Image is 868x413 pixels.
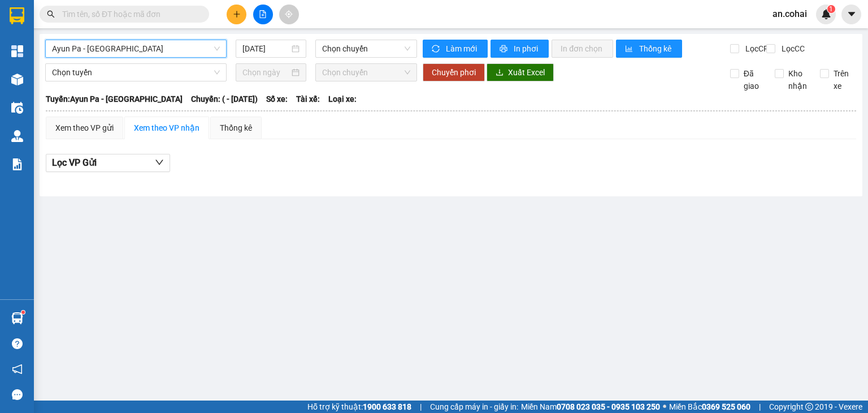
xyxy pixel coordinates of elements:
[101,43,123,57] span: Gửi:
[829,5,833,13] span: 1
[12,338,23,349] span: question-circle
[21,311,25,314] sup: 1
[242,66,289,79] input: Chọn ngày
[446,42,479,55] span: Làm mới
[420,401,422,413] span: |
[739,67,767,92] span: Đã giao
[784,67,811,92] span: Kho nhận
[669,401,750,413] span: Miền Bắc
[625,45,635,54] span: bar-chart
[227,5,246,24] button: plus
[552,40,613,58] button: In đơn chọn
[616,40,682,58] button: bar-chartThống kê
[322,40,411,57] span: Chọn chuyến
[663,405,666,409] span: ⚪️
[279,5,299,24] button: aim
[10,7,24,24] img: logo-vxr
[363,402,411,411] strong: 1900 633 818
[11,102,23,114] img: warehouse-icon
[220,122,252,134] div: Thống kê
[432,45,441,54] span: sync
[266,93,288,105] span: Số xe:
[763,7,816,21] span: an.cohai
[430,401,518,413] span: Cung cấp máy in - giấy in:
[307,401,411,413] span: Hỗ trợ kỹ thuật:
[253,5,273,24] button: file-add
[827,5,835,13] sup: 1
[702,402,750,411] strong: 0369 525 060
[759,401,761,413] span: |
[296,93,320,105] span: Tài xế:
[514,42,540,55] span: In phơi
[12,364,23,375] span: notification
[52,156,97,170] span: Lọc VP Gửi
[521,401,660,413] span: Miền Nam
[5,35,67,53] h2: MVCWTH9F
[285,10,293,18] span: aim
[821,9,831,19] img: icon-new-feature
[487,63,554,81] button: downloadXuất Excel
[11,158,23,170] img: solution-icon
[491,40,549,58] button: printerIn phơi
[805,403,813,411] span: copyright
[847,9,857,19] span: caret-down
[322,64,411,81] span: Chọn chuyến
[423,40,488,58] button: syncLàm mới
[11,74,23,85] img: warehouse-icon
[47,10,55,18] span: search
[46,154,170,172] button: Lọc VP Gửi
[55,122,114,134] div: Xem theo VP gửi
[101,31,142,39] span: [DATE] 14:54
[829,67,857,92] span: Trên xe
[242,42,289,55] input: 14/10/2025
[11,130,23,142] img: warehouse-icon
[777,42,806,55] span: Lọc CC
[155,158,164,167] span: down
[259,10,267,18] span: file-add
[62,8,196,20] input: Tìm tên, số ĐT hoặc mã đơn
[12,389,23,400] span: message
[11,45,23,57] img: dashboard-icon
[423,63,485,81] button: Chuyển phơi
[639,42,673,55] span: Thống kê
[29,8,76,25] b: Cô Hai
[101,62,221,75] span: [PERSON_NAME] HCM
[101,78,140,98] span: BỊCH
[741,42,770,55] span: Lọc CR
[52,64,220,81] span: Chọn tuyến
[11,312,23,324] img: warehouse-icon
[557,402,660,411] strong: 0708 023 035 - 0935 103 250
[328,93,357,105] span: Loại xe:
[841,5,861,24] button: caret-down
[46,94,183,104] b: Tuyến: Ayun Pa - [GEOGRAPHIC_DATA]
[500,45,509,54] span: printer
[233,10,241,18] span: plus
[52,40,220,57] span: Ayun Pa - Sài Gòn
[134,122,199,134] div: Xem theo VP nhận
[191,93,258,105] span: Chuyến: ( - [DATE])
